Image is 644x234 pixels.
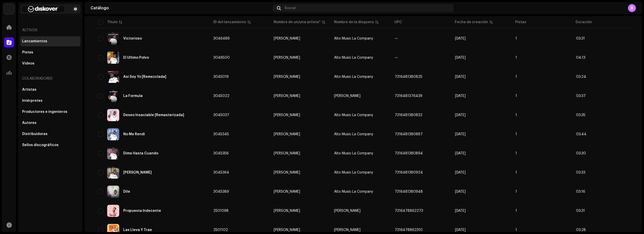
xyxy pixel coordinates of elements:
[107,186,119,198] img: c6c8dd4b-695d-4fbc-99f3-7ba888f710e8
[334,113,373,117] span: Alto Music La Company
[334,190,373,193] span: Alto Music La Company
[274,152,326,155] span: Andy Brand
[274,190,300,193] div: [PERSON_NAME]
[107,205,119,217] img: c9804b10-0cf4-41c6-b045-661168fb744c
[515,152,517,155] span: 1
[395,152,423,155] span: 7316481380894
[274,113,326,117] span: Andy Brand
[22,99,43,103] div: Intérpretes
[107,166,119,179] img: 0efa3726-85be-484e-adb9-70ad41a05963
[274,171,300,174] div: [PERSON_NAME]
[213,20,246,25] div: ID del lanzamiento
[576,37,585,40] span: 03:31
[22,110,67,114] div: Productores e ingenieros
[123,94,143,98] div: La Formula
[576,152,586,155] span: 03:30
[107,52,119,64] img: 44d38094-bba2-4c80-9775-e958cba013f6
[274,171,326,174] span: Andy Brand
[274,209,326,213] span: Andy Brand
[107,90,119,102] img: 66af5ae2-33d1-4e9d-ad6f-236297560719
[515,37,517,40] span: 1
[20,24,80,36] re-a-nav-header: Activos
[334,171,373,174] span: Alto Music La Company
[123,113,184,117] div: Deseo Insaciable [Remasterizada]
[628,4,636,12] div: B
[455,209,466,213] span: 28 sept 2024
[20,129,80,139] re-m-nav-item: Distribuidoras
[123,132,145,136] div: No Me Rendi
[107,128,119,140] img: 95dbb92f-bc56-40f4-852d-73c23e6f24de
[576,171,585,174] span: 03:33
[22,143,59,147] div: Sellos discográficos
[274,37,326,40] span: Andy Brand
[20,96,80,106] re-m-nav-item: Intérpretes
[515,75,517,79] span: 1
[334,132,373,136] span: Alto Music La Company
[334,37,373,40] span: Alto Music La Company
[455,171,466,174] span: 6 oct 2025
[123,190,130,193] div: Dile
[22,6,64,12] img: b627a117-4a24-417a-95e9-2d0c90689367
[213,171,229,174] span: 3045364
[334,209,360,213] span: Andy Brand
[274,228,300,232] div: [PERSON_NAME]
[20,58,80,69] re-m-nav-item: Videos
[285,6,296,10] span: Buscar
[576,209,585,213] span: 03:31
[213,37,230,40] span: 3046489
[4,4,14,14] img: 297a105e-aa6c-4183-9ff4-27133c00f2e2
[213,152,229,155] span: 3045356
[576,75,586,79] span: 03:24
[455,37,466,40] span: 7 oct 2025
[22,88,36,92] div: Artistas
[334,152,373,155] span: Alto Music La Company
[455,152,466,155] span: 6 oct 2025
[22,121,36,125] div: Autores
[213,75,229,79] span: 3045019
[334,20,374,25] div: Nombre de la disquera
[22,61,34,65] div: Videos
[20,47,80,57] re-m-nav-item: Pistas
[515,113,517,117] span: 1
[395,209,423,213] span: 7316478862273
[395,190,423,193] span: 7316481380948
[123,228,152,232] div: Las Lleva Y Trae
[274,75,326,79] span: Andy Brand
[395,171,423,174] span: 7316481380924
[334,94,360,98] span: Andy Brand
[123,37,142,40] div: Victorioso
[576,94,586,98] span: 03:37
[274,94,326,98] span: Andy Brand
[274,94,300,98] div: [PERSON_NAME]
[455,113,466,117] span: 6 oct 2025
[274,132,300,136] div: [PERSON_NAME]
[455,20,488,25] div: Fecha de creación
[107,20,117,25] div: Título
[213,190,229,193] span: 3045389
[107,32,119,45] img: 3acac319-63fc-43e2-8a42-1002f478b7e3
[274,228,326,232] span: Andy Brand
[334,56,373,59] span: Alto Music La Company
[22,39,47,43] div: Lanzamientos
[395,56,398,59] span: —
[515,94,517,98] span: 1
[274,152,300,155] div: [PERSON_NAME]
[515,209,517,213] span: 1
[455,56,466,59] span: 7 oct 2025
[515,228,517,232] span: 1
[274,209,300,213] div: [PERSON_NAME]
[20,73,80,85] re-a-nav-header: Colaboradores
[213,132,229,136] span: 3045345
[576,190,585,193] span: 03:16
[576,113,585,117] span: 03:35
[395,132,423,136] span: 7316481380887
[395,37,398,40] span: —
[123,209,161,213] div: Propuesta Indecente
[123,171,152,174] div: Te Olvide
[515,56,517,59] span: 1
[395,94,422,98] span: 7316481376439
[22,132,48,136] div: Distribuidoras
[213,94,229,98] span: 3045022
[395,228,423,232] span: 7316478862310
